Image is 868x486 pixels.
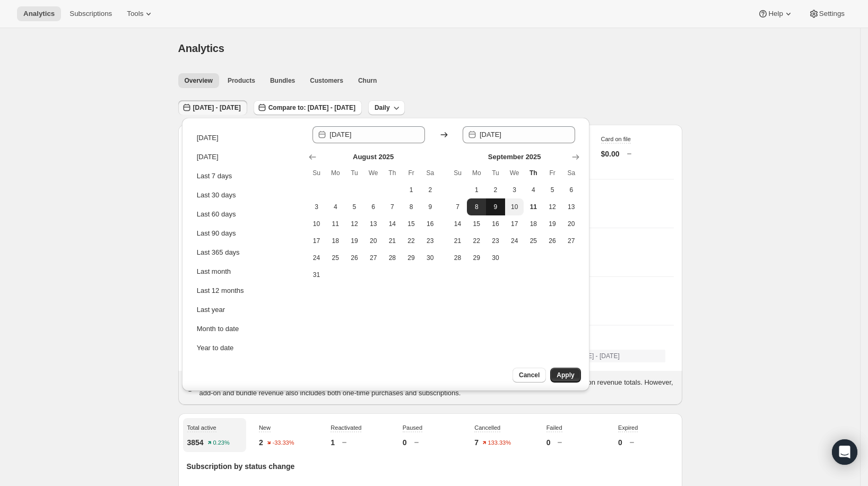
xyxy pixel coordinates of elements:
button: Wednesday August 6 2025 [364,198,383,215]
p: 7 [474,437,479,448]
button: Tuesday August 12 2025 [345,215,364,232]
span: Th [528,169,539,177]
button: Saturday August 23 2025 [421,232,440,249]
span: 5 [547,186,558,194]
button: Monday August 11 2025 [326,215,345,232]
span: 11 [330,220,341,228]
button: Sunday September 28 2025 [448,249,467,266]
p: 0 [403,437,407,448]
span: [DATE] - [DATE] [574,352,620,360]
span: Analytics [23,10,55,18]
div: Last 30 days [197,190,236,201]
span: 25 [528,237,539,245]
button: Last 90 days [194,225,300,242]
span: Subscriptions [70,10,112,18]
button: Saturday August 2 2025 [421,181,440,198]
span: Expired [618,424,638,431]
span: 13 [566,203,577,211]
span: Products [228,76,255,85]
button: Tuesday September 30 2025 [486,249,505,266]
th: Tuesday [486,164,505,181]
p: 0 [546,437,551,448]
button: Friday August 15 2025 [402,215,421,232]
span: 27 [368,254,379,262]
span: 28 [453,254,463,262]
button: Saturday September 20 2025 [562,215,581,232]
div: Last 365 days [197,247,240,258]
span: Tu [349,169,360,177]
span: 16 [490,220,501,228]
th: Friday [543,164,562,181]
span: 30 [490,254,501,262]
button: [DATE] [194,129,300,146]
button: Wednesday September 10 2025 [505,198,524,215]
span: 10 [509,203,520,211]
div: Open Intercom Messenger [832,439,857,465]
button: Tools [120,6,160,21]
button: Show previous month, July 2025 [305,150,320,164]
button: Thursday September 25 2025 [524,232,543,249]
button: Last 365 days [194,244,300,261]
th: Sunday [448,164,467,181]
span: Su [453,169,463,177]
div: Last 90 days [197,228,236,239]
th: Wednesday [505,164,524,181]
button: Saturday September 13 2025 [562,198,581,215]
span: 31 [311,271,322,279]
span: Settings [819,10,845,18]
th: Wednesday [364,164,383,181]
span: 8 [406,203,416,211]
span: Cancelled [474,424,500,431]
button: Monday August 4 2025 [326,198,345,215]
div: Month to date [197,324,239,334]
span: Help [768,10,783,18]
button: Tuesday August 19 2025 [345,232,364,249]
span: 7 [387,203,397,211]
span: Bundles [270,76,295,85]
button: Last month [194,263,300,280]
span: 17 [311,237,322,245]
span: Sa [425,169,436,177]
div: Last 7 days [197,171,232,181]
span: 19 [547,220,558,228]
span: Fr [547,169,558,177]
span: 4 [528,186,539,194]
th: Sunday [307,164,326,181]
span: [DATE] - [DATE] [193,103,241,112]
button: Thursday September 18 2025 [524,215,543,232]
button: [DATE] - [DATE] [559,350,665,362]
span: 6 [368,203,379,211]
span: 9 [490,203,501,211]
span: 22 [406,237,416,245]
button: Last year [194,301,300,318]
span: 13 [368,220,379,228]
span: 3 [509,186,520,194]
button: Friday August 29 2025 [402,249,421,266]
button: Thursday August 28 2025 [383,249,402,266]
span: Fr [406,169,416,177]
div: [DATE] [197,133,219,143]
span: 12 [547,203,558,211]
button: Sunday August 24 2025 [307,249,326,266]
span: 26 [349,254,360,262]
button: Start of range Monday September 8 2025 [467,198,486,215]
span: Churn [358,76,377,85]
th: Saturday [562,164,581,181]
div: Year to date [197,343,234,353]
button: Sunday September 21 2025 [448,232,467,249]
button: Sunday September 14 2025 [448,215,467,232]
button: Apply [550,368,580,383]
span: 5 [349,203,360,211]
span: 16 [425,220,436,228]
button: [DATE] - [DATE] [178,100,247,115]
button: Sunday August 10 2025 [307,215,326,232]
button: Year to date [194,340,300,357]
span: Sa [566,169,577,177]
button: Thursday September 4 2025 [524,181,543,198]
span: 1 [406,186,416,194]
p: 2 [259,437,263,448]
button: Thursday August 21 2025 [383,232,402,249]
span: Mo [330,169,341,177]
span: 26 [547,237,558,245]
button: Month to date [194,320,300,337]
